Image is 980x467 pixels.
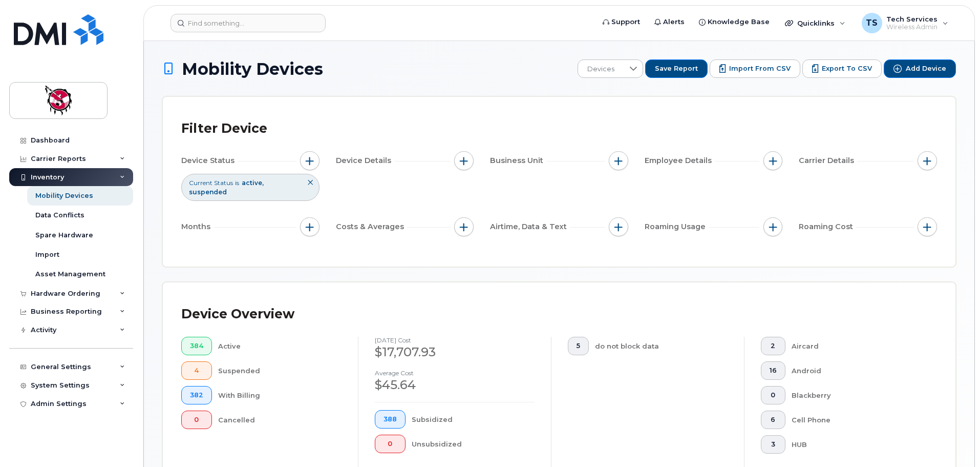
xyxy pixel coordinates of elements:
[218,337,342,355] div: Active
[384,415,397,423] span: 388
[799,155,857,166] span: Carrier Details
[181,361,212,380] button: 4
[384,440,397,448] span: 0
[577,342,580,350] span: 5
[182,60,323,78] span: Mobility Devices
[770,367,777,375] span: 16
[884,59,956,78] button: Add Device
[645,59,708,78] button: Save Report
[595,337,728,355] div: do not block data
[181,386,212,404] button: 382
[906,64,946,73] span: Add Device
[792,386,921,404] div: Blackberry
[218,361,342,380] div: Suspended
[181,221,214,232] span: Months
[761,337,785,355] button: 2
[935,422,972,459] iframe: Messenger Launcher
[792,337,921,355] div: Aircard
[412,435,535,453] div: Unsubsidized
[375,376,535,394] div: $45.64
[181,301,294,328] div: Device Overview
[181,155,238,166] span: Device Status
[761,386,785,404] button: 0
[792,361,921,380] div: Android
[645,155,715,166] span: Employee Details
[761,435,785,454] button: 3
[375,343,535,361] div: $17,707.93
[235,178,239,187] span: is
[490,155,546,166] span: Business Unit
[710,59,800,78] button: Import from CSV
[181,411,212,429] button: 0
[190,342,203,350] span: 384
[375,370,535,376] h4: Average cost
[412,410,535,429] div: Subsidized
[645,221,709,232] span: Roaming Usage
[770,391,777,399] span: 0
[190,416,203,424] span: 0
[568,337,589,355] button: 5
[218,386,342,404] div: With Billing
[792,435,921,454] div: HUB
[799,221,856,232] span: Roaming Cost
[792,411,921,429] div: Cell Phone
[242,179,264,187] span: active
[822,64,872,73] span: Export to CSV
[375,435,406,453] button: 0
[218,411,342,429] div: Cancelled
[802,59,882,78] button: Export to CSV
[375,337,535,343] h4: [DATE] cost
[181,115,267,142] div: Filter Device
[375,410,406,429] button: 388
[578,60,624,78] span: Devices
[190,367,203,375] span: 4
[189,178,233,187] span: Current Status
[770,416,777,424] span: 6
[181,337,212,355] button: 384
[189,188,227,196] span: suspended
[655,64,698,73] span: Save Report
[729,64,791,73] span: Import from CSV
[761,411,785,429] button: 6
[336,155,394,166] span: Device Details
[770,342,777,350] span: 2
[190,391,203,399] span: 382
[770,440,777,449] span: 3
[336,221,407,232] span: Costs & Averages
[490,221,570,232] span: Airtime, Data & Text
[761,361,785,380] button: 16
